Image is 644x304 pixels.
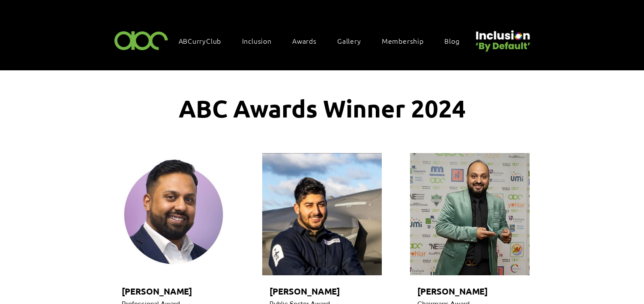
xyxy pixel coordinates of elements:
[337,36,361,45] span: Gallery
[288,32,329,50] div: Awards
[444,36,459,45] span: Blog
[270,286,340,297] span: [PERSON_NAME]
[242,36,272,45] span: Inclusion
[473,23,532,53] img: Untitled design (22).png
[174,32,234,50] a: ABCurryClub
[262,153,382,275] img: Akmal Akmed
[179,93,466,123] span: ABC Awards Winner 2024
[112,27,171,53] img: ABC-Logo-Blank-Background-01-01-2.png
[179,36,222,45] span: ABCurryClub
[417,286,488,297] span: [PERSON_NAME]
[114,153,234,275] img: Abu Ali
[333,32,374,50] a: Gallery
[174,32,473,50] nav: Site
[292,36,317,45] span: Awards
[238,32,285,50] div: Inclusion
[377,32,437,50] a: Membership
[410,153,530,275] img: Amit Bahanda
[122,286,192,297] span: [PERSON_NAME]
[440,32,472,50] a: Blog
[382,36,424,45] span: Membership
